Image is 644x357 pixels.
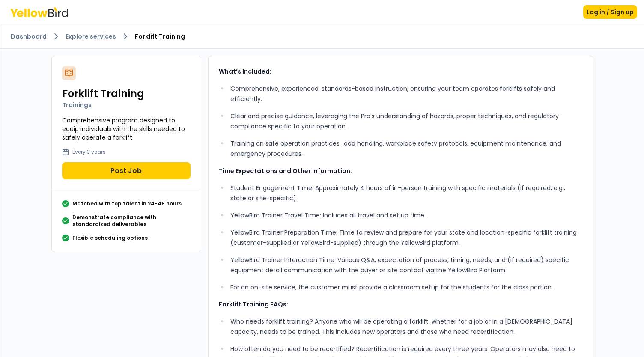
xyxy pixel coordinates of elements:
p: Who needs forklift training? Anyone who will be operating a forklift, whether for a job or in a [... [230,316,582,337]
p: Every 3 years [72,149,106,155]
strong: Time Expectations and Other Information: [219,167,352,175]
a: Dashboard [11,32,47,41]
p: Demonstrate compliance with standardized deliverables [72,214,191,228]
h2: Forklift Training [62,87,191,101]
p: Matched with top talent in 24-48 hours [72,200,182,207]
nav: breadcrumb [11,31,634,42]
p: Comprehensive program designed to equip individuals with the skills needed to safely operate a fo... [62,116,191,142]
p: Clear and precise guidance, leveraging the Pro’s understanding of hazards, proper techniques, and... [230,111,582,131]
p: Comprehensive, experienced, standards-based instruction, ensuring your team operates forklifts sa... [230,83,582,104]
a: Explore services [66,32,116,41]
p: YellowBird Trainer Travel Time: Includes all travel and set up time. [230,210,582,220]
strong: Forklift Training FAQs: [219,300,288,309]
p: Flexible scheduling options [72,235,148,241]
p: Training on safe operation practices, load handling, workplace safety protocols, equipment mainte... [230,138,582,159]
p: YellowBird Trainer Interaction Time: Various Q&A, expectation of process, timing, needs, and (if ... [230,255,582,275]
button: Post Job [62,162,191,179]
p: Trainings [62,101,191,109]
p: For an on-site service, the customer must provide a classroom setup for the students for the clas... [230,282,582,292]
strong: What’s Included: [219,67,271,76]
span: Forklift Training [135,32,185,41]
button: Log in / Sign up [583,5,637,19]
p: YellowBird Trainer Preparation Time: Time to review and prepare for your state and location-speci... [230,227,582,248]
p: Student Engagement Time: Approximately 4 hours of in-person training with specific materials (if ... [230,183,582,203]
